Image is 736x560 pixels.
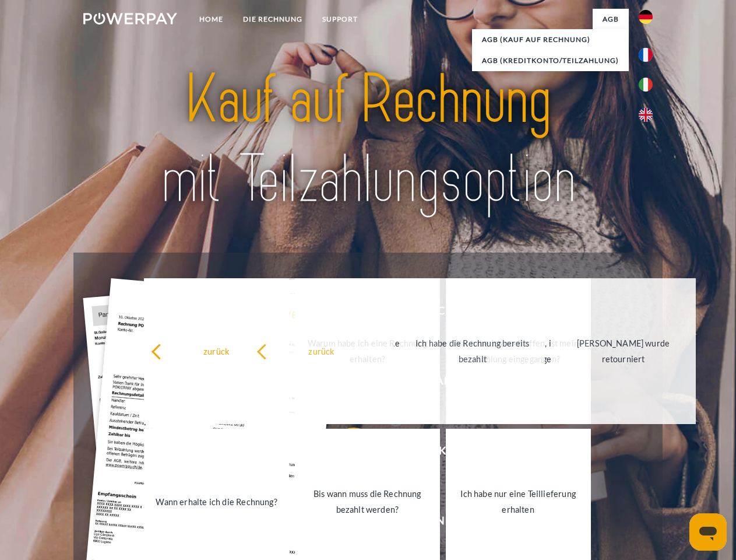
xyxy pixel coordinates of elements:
a: SUPPORT [312,9,368,30]
img: logo-powerpay-white.svg [83,13,177,24]
a: DIE RECHNUNG [233,9,312,30]
div: Wann erhalte ich die Rechnung? [151,494,282,509]
a: AGB (Kreditkonto/Teilzahlung) [472,50,629,71]
a: AGB (Kauf auf Rechnung) [472,29,629,50]
div: Bis wann muss die Rechnung bezahlt werden? [302,486,433,517]
div: zurück [151,343,282,359]
a: Home [189,9,233,30]
div: zurück [256,343,388,359]
img: de [639,10,653,24]
div: Ich habe die Rechnung bereits bezahlt [407,335,538,367]
div: Ich habe nur eine Teillieferung erhalten [453,486,584,517]
img: title-powerpay_de.svg [111,56,625,223]
div: [PERSON_NAME] wurde retourniert [558,335,689,367]
img: en [639,108,653,122]
img: it [639,78,653,92]
a: agb [593,9,629,30]
iframe: Schaltfläche zum Öffnen des Messaging-Fensters [689,513,727,551]
img: fr [639,48,653,62]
